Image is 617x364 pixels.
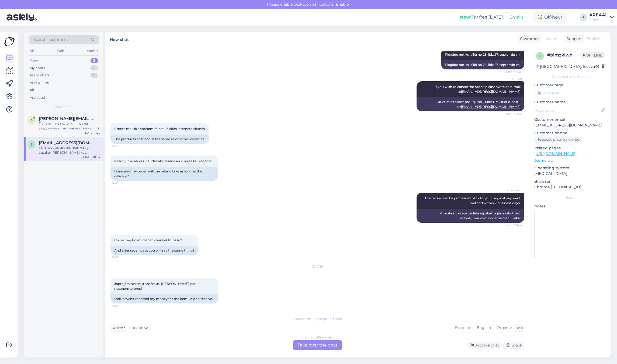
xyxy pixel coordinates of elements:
div: Customer information [534,74,606,79]
div: Request phone number [534,136,583,143]
span: If you wish to cancel the order, please write an e-mail to [435,85,521,94]
span: Seen ✓ 16:27 [502,70,523,74]
div: My chats [30,65,45,71]
span: Enable [334,2,350,7]
div: Try free [DATE]: [460,14,504,20]
a: [EMAIL_ADDRESS][DOMAIN_NAME] [461,105,521,109]
div: Socials [86,47,99,54]
p: Customer name [534,99,606,105]
p: Customer email [534,117,606,122]
div: English [474,324,494,332]
div: Visitor [110,325,125,331]
label: New chat [110,35,129,43]
div: The products cost about the same as on other websites. [110,135,209,144]
span: Piegāde notiks laikā no 25. līdz 27. septembrim. [445,52,521,56]
span: exit_15@inbox.lv [39,140,95,145]
p: Chrome [TECHNICAL_ID] [534,184,606,190]
span: Un pēc septiņām dienām teiksiet to pašu? [114,238,182,242]
input: Add name [535,107,600,113]
div: 0 [90,65,98,71]
div: Почему я не получил письма уведомления, что заказ отменился? [39,121,100,131]
span: Joprojām neesmu saņēmusi [PERSON_NAME] par nesaņemto preci. [114,282,196,291]
span: Search customers [33,37,68,43]
p: Notes [534,203,606,209]
div: Atmaksa tiks apstrādāta atpakaļ uz jūsu sākotnējo maksājuma veidu 7 darba dienu laikā. [417,209,524,223]
span: AI Assistant [502,188,523,192]
span: Other [497,325,508,330]
p: Customer phone [534,130,606,136]
span: Preces maksā apmēram tā pat kā citās interneta vietnēs. [114,127,206,131]
div: [DATE] [110,264,524,269]
div: Choose the language and reply [110,316,524,321]
div: Man nevajag atbildi, man vajag atpakaļ [PERSON_NAME] ko samaksāju par preci un piegādi kas netika... [39,145,100,155]
div: I canceled my order, will the refund take as long as the delivery? [110,167,218,181]
span: Latvian [543,36,557,42]
a: [EMAIL_ADDRESS][DOMAIN_NAME] [461,90,521,94]
div: Estonian [452,324,474,332]
div: All [30,87,34,93]
div: Piegāde notiks laikā no 25. līdz 27. septembrim. [441,60,524,69]
span: New chats [55,104,72,109]
span: AREAAL [502,77,523,81]
span: e [30,142,33,146]
p: Visited pages [534,145,606,151]
div: Take over the chat [293,340,342,350]
div: 0 [90,73,98,78]
a: [URL][DOMAIN_NAME] [534,151,577,156]
div: Archived [30,95,45,100]
div: Ja vēlaties atcelt pasūtījumu, lūdzu, rakstiet e-pastu uz [417,97,524,111]
div: [GEOGRAPHIC_DATA], Iecava [536,64,595,69]
div: [DATE] 10:04 [83,155,100,159]
span: Seen ✓ 16:27 [502,112,523,116]
p: See more ... [534,158,606,163]
div: 2 [91,58,98,63]
span: 16:29 [112,144,132,148]
p: Customer tags [534,82,606,88]
div: AREAAL [589,13,608,17]
button: Emails [506,12,527,22]
span: Offline [581,52,605,58]
div: New [30,58,38,63]
span: Seen ✓ 16:42 [502,223,523,227]
div: # plmzkiwh [547,52,581,58]
div: Me [515,325,523,331]
span: The refund will be processed back to your original payment method within 7 business days. [425,196,521,205]
div: Team chats [30,73,50,78]
div: And after seven days you will say the same thing? [110,246,198,255]
span: a [30,118,33,122]
span: 16:42 [112,255,132,259]
p: Browser [534,179,606,184]
span: aleksandr@beljakov.me [39,116,95,121]
div: Support [564,36,582,42]
div: Latvian to Estonian [303,335,332,340]
div: [DATE] 11:22 [84,131,100,135]
input: Add a tag [534,89,606,97]
span: English [587,36,601,42]
span: p [539,54,541,58]
div: Web [56,47,65,54]
div: All [29,47,35,54]
img: Askly Logo [4,36,15,47]
div: Archive chat [467,342,501,349]
div: Customer [518,36,539,42]
p: [EMAIL_ADDRESS][DOMAIN_NAME] [534,122,606,128]
div: Block [503,342,524,349]
div: A [580,13,587,21]
span: Latvian [130,325,143,331]
div: Off-hour [533,12,567,22]
b: New! [460,15,472,20]
p: [MEDICAL_DATA] [534,171,606,176]
div: AI Assistant [30,80,50,86]
span: 16:41 [112,181,132,185]
span: 11:59 [112,304,132,308]
a: AREAALAreaal [589,13,614,22]
div: Extra [534,195,606,200]
div: Areaal [589,17,608,22]
div: I still haven't received my money for the item I didn't receive. [110,294,218,303]
span: Pasūtījumu atcēlu, naudas atgriešana arī vilksies kā piegāde? [114,159,212,163]
p: Operating system [534,165,606,171]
